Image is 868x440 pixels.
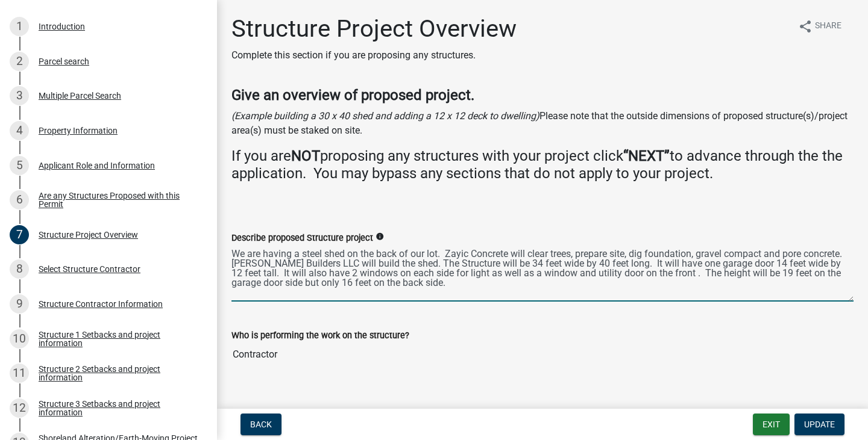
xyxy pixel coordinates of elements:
div: Property Information [39,126,118,135]
i: (Example building a 30 x 40 shed and adding a 12 x 12 deck to dwelling) [231,110,539,122]
div: 6 [10,190,29,209]
div: 3 [10,86,29,105]
div: 4 [10,121,29,140]
div: Structure 2 Setbacks and project information [39,365,198,382]
div: 12 [10,398,29,418]
strong: Give an overview of proposed project. [231,87,474,104]
span: Share [815,19,841,34]
div: 2 [10,52,29,71]
div: 5 [10,156,29,175]
h1: Structure Project Overview [231,14,517,43]
div: Structure 3 Setbacks and project information [39,400,198,417]
div: 7 [10,225,29,244]
div: Parcel search [39,57,89,66]
button: shareShare [788,14,851,38]
button: Back [241,414,281,435]
i: share [798,19,813,34]
button: Exit [753,414,790,435]
p: Please note that the outside dimensions of proposed structure(s)/project area(s) must be staked o... [231,109,854,138]
div: 9 [10,294,29,314]
button: Update [794,414,844,435]
div: 8 [10,259,29,279]
div: 11 [10,364,29,383]
span: Update [804,420,835,429]
div: Applicant Role and Information [39,161,155,170]
label: Describe proposed Structure project [231,234,373,243]
div: Structure Project Overview [39,231,138,239]
div: Are any Structures Proposed with this Permit [39,191,198,208]
div: Structure 1 Setbacks and project information [39,330,198,347]
label: Who is performing the work on the structure? [231,332,409,340]
div: 10 [10,329,29,349]
i: info [376,232,384,241]
div: Multiple Parcel Search [39,91,121,100]
span: Back [250,420,272,429]
h4: If you are proposing any structures with your project click to advance through the the applicatio... [231,147,854,182]
strong: NOT [291,147,320,164]
strong: “NEXT” [623,147,670,164]
div: Introduction [39,22,85,31]
p: Complete this section if you are proposing any structures. [231,48,517,63]
div: 1 [10,17,29,36]
div: Structure Contractor Information [39,300,163,308]
div: Select Structure Contractor [39,265,140,273]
